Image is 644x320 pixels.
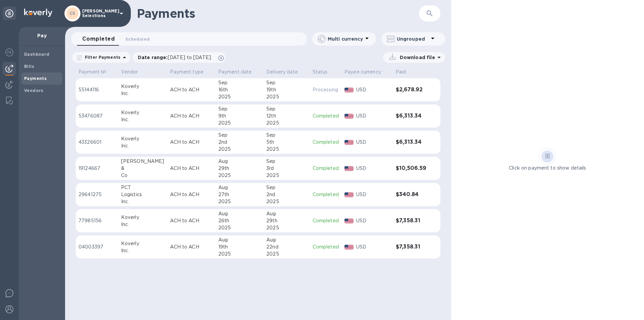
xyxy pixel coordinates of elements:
div: Koverly [121,240,165,247]
div: 9th [218,112,261,120]
div: Aug [218,236,261,243]
p: Processing [313,86,339,93]
p: ACH to ACH [170,191,213,198]
p: 55144116 [78,86,116,93]
div: Aug [266,236,307,243]
div: Koverly [121,109,165,116]
p: [PERSON_NAME] Selections [82,9,116,18]
img: Logo [24,9,52,17]
div: Koverly [121,83,165,90]
img: USD [344,166,354,171]
p: Ungrouped [397,36,429,42]
div: & [121,165,165,172]
div: 2nd [266,191,307,198]
div: Aug [218,184,261,191]
p: Download file [397,54,435,61]
p: Completed [313,139,339,146]
p: ACH to ACH [170,112,213,120]
p: 19124667 [78,165,116,172]
div: 26th [218,217,261,224]
p: 43326601 [78,139,116,146]
div: 2025 [218,198,261,205]
h1: Payments [137,6,419,20]
p: ACH to ACH [170,217,213,224]
img: USD [344,140,354,145]
div: Unpin categories [3,7,16,20]
p: USD [356,217,390,224]
span: Delivery date [266,68,307,76]
h3: $10,506.59 [396,165,427,172]
p: USD [356,139,390,146]
h3: $340.84 [396,191,427,198]
img: USD [344,192,354,197]
p: 77985156 [78,217,116,224]
p: Date range : [138,54,214,61]
div: Aug [266,210,307,217]
div: 2025 [218,250,261,258]
p: Completed [313,217,339,224]
span: Completed [82,34,115,44]
div: 2025 [266,198,307,205]
span: Status [313,68,336,76]
h3: $7,358.31 [396,218,427,224]
p: Status [313,68,328,76]
span: Scheduled [125,36,150,43]
h3: $6,313.34 [396,113,427,119]
p: USD [356,112,390,120]
div: 2025 [218,224,261,231]
p: ACH to ACH [170,165,213,172]
p: Vendor [121,68,138,76]
p: Click on payment to show details [509,165,586,172]
div: 29th [218,165,261,172]
div: 16th [218,86,261,93]
div: Date range:[DATE] to [DATE] [132,52,225,63]
span: Paid [396,68,415,76]
div: 2nd [218,139,261,146]
b: Vendors [24,88,44,93]
div: 2025 [266,172,307,179]
div: 2025 [218,172,261,179]
h3: $6,313.34 [396,139,427,145]
div: Logistics [121,191,165,198]
div: Sep [266,132,307,139]
b: Bills [24,64,34,69]
b: Dashboard [24,52,50,57]
div: 3rd [266,165,307,172]
div: 2025 [218,146,261,153]
div: PCT [121,184,165,191]
p: Multi currency [328,36,363,42]
div: Inc. [121,116,165,123]
div: 19th [266,86,307,93]
span: Payee currency [344,68,390,76]
p: ACH to ACH [170,86,213,93]
div: Sep [266,105,307,112]
b: CS [69,11,75,16]
div: Koverly [121,214,165,221]
div: 2025 [266,224,307,231]
div: 2025 [266,250,307,258]
div: Inc. [121,198,165,205]
div: 5th [266,139,307,146]
div: Sep [266,158,307,165]
div: 2025 [218,120,261,127]
p: USD [356,191,390,198]
h3: $7,358.31 [396,244,427,250]
div: 19th [218,243,261,250]
div: 2025 [266,120,307,127]
div: Aug [218,210,261,217]
p: Payee currency [344,68,381,76]
img: USD [344,219,354,223]
p: Completed [313,191,339,198]
div: [PERSON_NAME] [121,158,165,165]
p: Completed [313,112,339,120]
p: Delivery date [266,68,298,76]
p: 29641275 [78,191,116,198]
div: 2025 [266,93,307,100]
div: Inc. [121,142,165,149]
div: Inc. [121,247,165,254]
p: Payment date [218,68,252,76]
div: 12th [266,112,307,120]
div: 29th [266,217,307,224]
h3: $2,678.92 [396,87,427,93]
p: Pay [24,32,60,39]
